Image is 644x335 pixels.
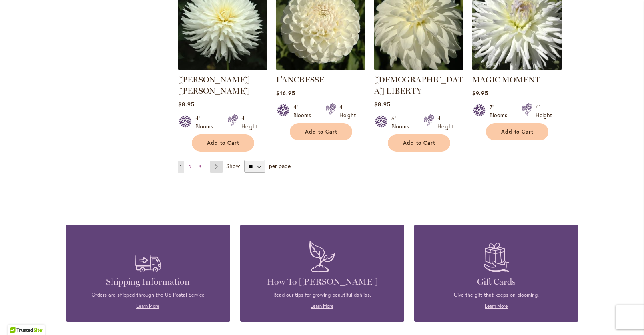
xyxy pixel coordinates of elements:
button: Add to Cart [192,134,254,152]
a: Learn More [311,303,333,309]
h4: How To [PERSON_NAME] [252,276,392,287]
div: 4' Height [437,114,454,130]
span: $8.95 [178,100,195,108]
a: Learn More [485,303,508,309]
span: $16.95 [276,89,295,97]
div: 4' Height [536,103,552,119]
span: Add to Cart [305,128,338,135]
a: JACK FROST [178,64,267,72]
span: 2 [189,164,191,169]
span: 1 [180,164,182,169]
span: Add to Cart [207,140,240,146]
div: 4' Height [241,114,258,130]
a: 2 [187,161,193,173]
div: 6" Blooms [391,114,414,130]
div: 4" Blooms [293,103,316,119]
span: per page [269,162,291,169]
span: $8.95 [374,100,391,108]
a: [PERSON_NAME] [PERSON_NAME] [178,75,249,96]
h4: Shipping Information [78,276,218,287]
a: LADY LIBERTY [374,64,463,72]
button: Add to Cart [290,123,352,140]
a: MAGIC MOMENT [472,75,540,84]
h4: Gift Cards [426,276,566,287]
p: Read our tips for growing beautiful dahlias. [252,291,392,299]
a: [DEMOGRAPHIC_DATA] LIBERTY [374,75,463,96]
div: 4' Height [339,103,356,119]
p: Give the gift that keeps on blooming. [426,291,566,299]
p: Orders are shipped through the US Postal Service [78,291,218,299]
div: 4" Blooms [195,114,218,130]
a: MAGIC MOMENT [472,64,562,72]
div: 7" Blooms [490,103,512,119]
span: Show [226,162,240,169]
a: Learn More [136,303,159,309]
iframe: Launch Accessibility Center [6,307,28,329]
button: Add to Cart [388,134,450,152]
span: $9.95 [472,89,488,97]
a: L'ANCRESSE [276,75,324,84]
span: 3 [199,164,201,169]
span: Add to Cart [403,140,436,146]
span: Add to Cart [501,128,534,135]
a: 3 [197,161,203,173]
a: L'ANCRESSE [276,64,365,72]
button: Add to Cart [486,123,548,140]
